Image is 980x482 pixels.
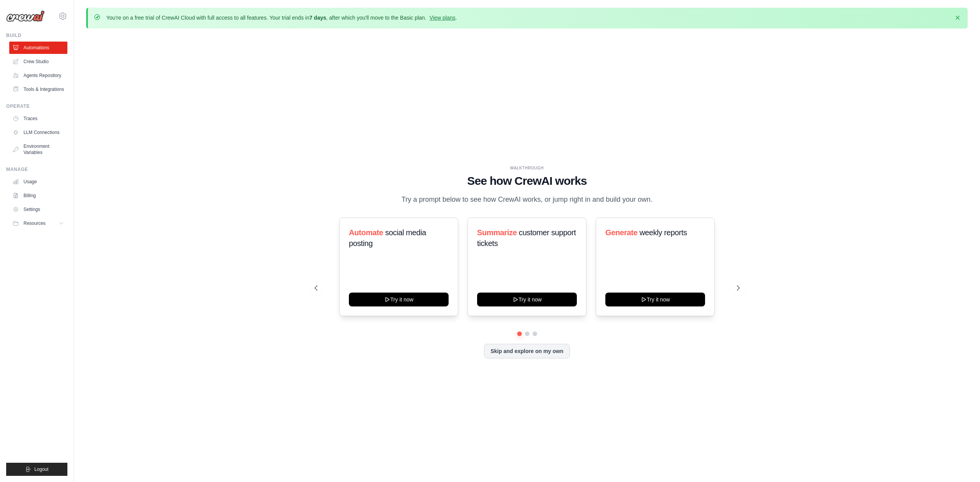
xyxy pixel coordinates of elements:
[9,69,67,82] a: Agents Repository
[315,165,740,171] div: WALKTHROUGH
[309,15,326,21] strong: 7 days
[477,228,517,237] span: Summarize
[9,189,67,202] a: Billing
[429,15,455,21] a: View plans
[9,140,67,159] a: Environment Variables
[9,112,67,125] a: Traces
[6,103,67,109] div: Operate
[34,466,49,472] span: Logout
[484,344,570,358] button: Skip and explore on my own
[9,42,67,54] a: Automations
[605,293,705,306] button: Try it now
[315,174,740,188] h1: See how CrewAI works
[398,194,657,205] p: Try a prompt below to see how CrewAI works, or jump right in and build your own.
[6,10,45,22] img: Logo
[349,228,383,237] span: Automate
[23,220,45,226] span: Resources
[349,293,449,306] button: Try it now
[640,228,687,237] span: weekly reports
[6,32,67,38] div: Build
[9,176,67,188] a: Usage
[477,228,576,248] span: customer support tickets
[9,55,67,68] a: Crew Studio
[477,293,577,306] button: Try it now
[6,463,67,476] button: Logout
[349,228,426,248] span: social media posting
[6,166,67,172] div: Manage
[9,126,67,139] a: LLM Connections
[106,14,457,22] p: You're on a free trial of CrewAI Cloud with full access to all features. Your trial ends in , aft...
[9,217,67,229] button: Resources
[9,83,67,95] a: Tools & Integrations
[9,203,67,216] a: Settings
[605,228,638,237] span: Generate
